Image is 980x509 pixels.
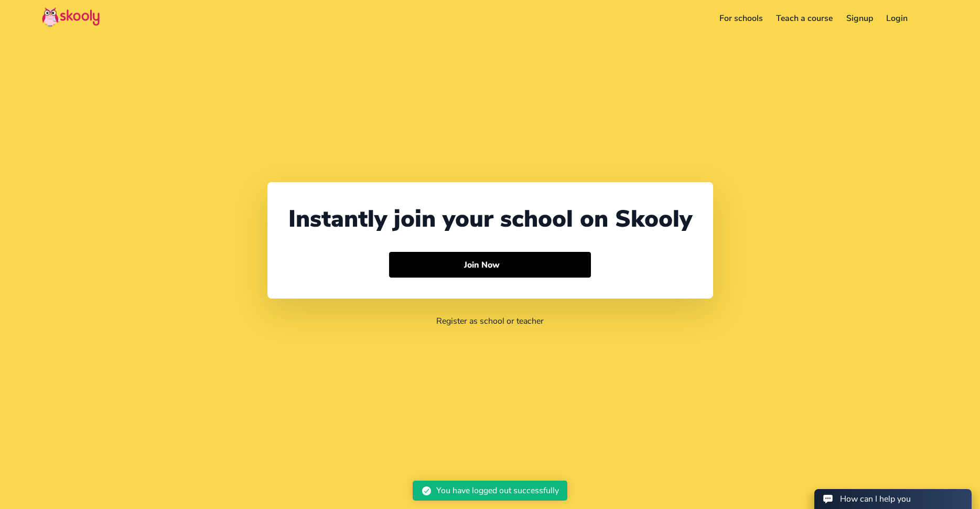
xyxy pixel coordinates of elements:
[421,485,432,496] ion-icon: checkmark circle
[839,10,880,27] a: Signup
[389,252,591,278] button: Join Nowarrow forward outline
[436,485,559,496] div: You have logged out successfully
[923,10,938,27] button: menu outline
[288,203,692,235] div: Instantly join your school on Skooly
[505,259,516,270] ion-icon: arrow forward outline
[769,10,839,27] a: Teach a course
[42,7,100,27] img: Skooly
[880,10,915,27] a: Login
[713,10,770,27] a: For schools
[436,315,544,327] a: Register as school or teacher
